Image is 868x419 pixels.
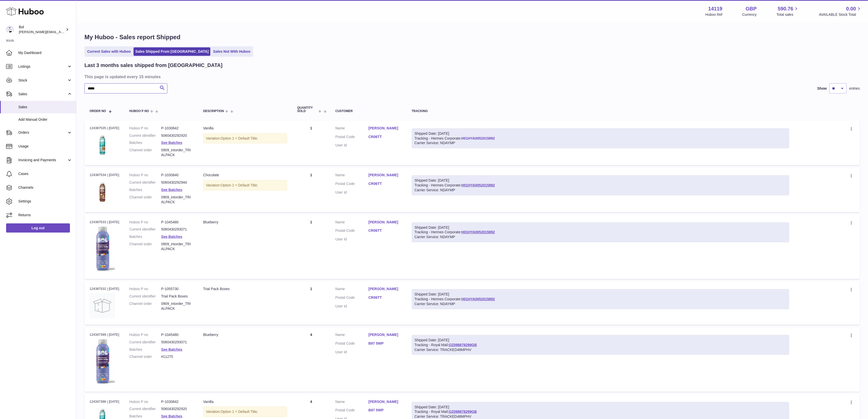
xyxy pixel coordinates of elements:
div: Tracking - Hermes Corporate: [412,175,789,195]
div: Currency [742,12,757,17]
dt: Current identifier [129,180,161,185]
td: 1 [292,121,330,165]
dt: Batches [129,414,161,419]
a: 0.00 AVAILABLE Stock Total [819,5,862,17]
dt: Current identifier [129,133,161,138]
span: Add Manual Order [18,117,72,122]
dt: User Id [335,143,369,148]
td: 4 [292,327,330,392]
dd: 5060430293071 [161,227,193,232]
a: [PERSON_NAME] [369,399,402,404]
span: Sales [18,105,72,110]
dt: Huboo P no [129,332,161,337]
div: 124387535 | [DATE] [90,126,119,130]
dt: Batches [129,187,161,192]
dt: Postal Code [335,295,369,301]
span: Usage [18,144,72,149]
dd: #11275 [161,354,193,359]
a: OZ098878299GB [449,343,477,347]
dt: Huboo P no [129,126,161,131]
dd: P-1045480 [161,332,193,337]
div: Shipped Date: [DATE] [415,405,787,410]
dt: Channel order [129,301,161,311]
a: See Batches [161,188,182,192]
span: AVAILABLE Stock Total [819,12,862,17]
img: 1224_REVISEDChocolate_LowSugar_Mock.png [90,179,115,205]
a: CR06TT [369,228,402,233]
a: See Batches [161,141,182,145]
dd: P-1030840 [161,173,193,178]
dt: Name [335,173,369,179]
a: Sales Not With Huboo [211,47,252,56]
dt: User Id [335,237,369,242]
div: Tracking - Hermes Corporate: [412,289,789,309]
img: no-photo.jpg [90,293,115,318]
dd: 5060430293071 [161,340,193,345]
dt: Current identifier [129,227,161,232]
span: Orders [18,130,67,135]
dt: Huboo P no [129,173,161,178]
dd: 5060430292944 [161,180,193,185]
span: Returns [18,213,72,218]
dd: 5060430292920 [161,407,193,411]
div: Bol [19,25,65,34]
dt: Channel order [129,148,161,157]
a: [PERSON_NAME] [369,173,402,178]
a: H01HYA0052015892 [461,297,495,301]
span: Channels [18,185,72,190]
dt: Name [335,287,369,293]
dd: Trial Pack Boxes [161,294,193,299]
a: See Batches [161,235,182,239]
dt: Name [335,220,369,226]
span: Listings [18,64,67,69]
span: Order No [90,110,106,113]
div: Carrier Service: TRACKED48MPHV [415,414,787,419]
a: Sales Shipped From [GEOGRAPHIC_DATA] [134,47,210,56]
dt: Batches [129,140,161,145]
a: Current Sales with Huboo [85,47,133,56]
dt: Huboo P no [129,287,161,291]
dt: Postal Code [335,228,369,234]
img: 141191747909130.png [90,339,115,385]
a: [PERSON_NAME] [369,220,402,225]
span: Option 1 = Default Title; [221,410,258,414]
dt: User Id [335,304,369,309]
div: Shipped Date: [DATE] [415,338,787,343]
div: Tracking - Hermes Corporate: [412,128,789,148]
dt: Name [335,399,369,406]
div: Shipped Date: [DATE] [415,225,787,230]
a: H01HYA0052015892 [461,136,495,140]
div: Vanilla [203,399,287,404]
span: Stock [18,78,67,83]
div: Carrier Service: NDAYMP [415,235,787,239]
dt: Channel order [129,242,161,251]
dt: Name [335,126,369,132]
span: 0.00 [846,5,856,12]
div: Carrier Service: NDAYMP [415,188,787,193]
div: Shipped Date: [DATE] [415,131,787,136]
dt: User Id [335,350,369,355]
dt: Batches [129,347,161,352]
a: [PERSON_NAME] [369,126,402,131]
dt: Name [335,332,369,339]
a: H01HYA0052015892 [461,183,495,187]
dd: 0909_intorder_TRIALPACK [161,242,193,251]
div: Carrier Service: NDAYMP [415,141,787,145]
dd: 5060430292920 [161,133,193,138]
a: B97 5WP [369,341,402,346]
td: 1 [292,281,330,325]
a: CR06TT [369,134,402,139]
dt: Channel order [129,354,161,359]
img: 141191747909130.png [90,226,115,273]
a: 590.76 Total sales [776,5,799,17]
dd: 0909_intorder_TRIALPACK [161,301,193,311]
dt: Postal Code [335,181,369,187]
span: Sales [18,92,67,97]
span: Invoicing and Payments [18,158,67,163]
div: 124387532 | [DATE] [90,287,119,291]
span: Option 1 = Default Title; [221,183,258,187]
div: Customer [335,110,402,113]
img: Scott.Sutcliffe@bolfoods.com [6,26,14,33]
div: Blueberry [203,220,287,225]
a: H01HYA0052015892 [461,230,495,234]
